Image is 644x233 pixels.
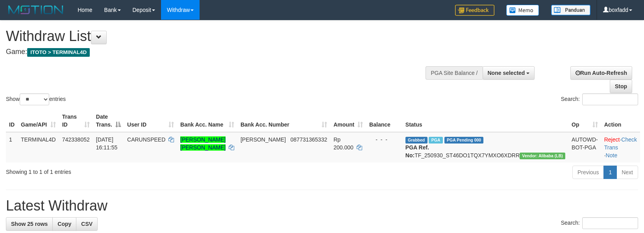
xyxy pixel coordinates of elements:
th: Trans ID: activate to sort column ascending [59,110,93,132]
label: Search: [561,217,638,229]
span: PGA Pending [444,137,484,144]
span: None selected [488,70,525,76]
span: ITOTO > TERMINAL4D [27,48,90,57]
a: Reject [604,136,620,143]
th: User ID: activate to sort column ascending [124,110,177,132]
span: [PERSON_NAME] [241,136,286,143]
th: Status [402,110,568,132]
th: Bank Acc. Name: activate to sort column ascending [177,110,237,132]
select: Showentries [20,93,49,105]
label: Search: [561,93,638,105]
span: Grabbed [405,137,427,144]
td: AUTOWD-BOT-PGA [568,132,601,162]
th: Game/API: activate to sort column ascending [18,110,59,132]
img: panduan.png [551,5,590,15]
td: TF_250930_ST46DO1TQX7YMXO6XDRR [402,132,568,162]
div: PGA Site Balance / [426,66,482,80]
a: CSV [76,217,98,231]
span: CSV [81,221,93,227]
h4: Game: [6,48,422,56]
div: Showing 1 to 1 of 1 entries [6,165,263,176]
input: Search: [582,217,638,229]
label: Show entries [6,93,66,105]
a: Check Trans [604,136,637,151]
h1: Latest Withdraw [6,198,638,214]
th: Balance [366,110,402,132]
div: - - - [369,136,399,144]
th: ID [6,110,18,132]
span: Copy 087731365332 to clipboard [291,136,327,143]
button: None selected [483,66,535,80]
td: · · [601,132,640,162]
span: 742338052 [62,136,90,143]
input: Search: [582,93,638,105]
th: Op: activate to sort column ascending [568,110,601,132]
span: [DATE] 16:11:55 [96,136,118,151]
span: CARUNSPEED [127,136,165,143]
td: TERMINAL4D [18,132,59,162]
h1: Withdraw List [6,28,422,44]
span: Rp 200.000 [333,136,353,151]
span: Marked by boxzainul [429,137,442,144]
img: MOTION_logo.png [6,4,66,16]
a: [PERSON_NAME] [PERSON_NAME] [180,136,226,151]
a: Copy [52,217,76,231]
img: Button%20Memo.svg [506,5,539,16]
a: Note [606,152,618,158]
th: Bank Acc. Number: activate to sort column ascending [237,110,330,132]
a: 1 [603,166,617,179]
b: PGA Ref. No: [405,144,429,158]
td: 1 [6,132,18,162]
span: Copy [57,221,71,227]
a: Run Auto-Refresh [570,66,632,80]
th: Date Trans.: activate to sort column descending [93,110,124,132]
a: Previous [572,166,604,179]
th: Action [601,110,640,132]
span: Vendor URL: https://dashboard.q2checkout.com/secure [520,153,565,159]
th: Amount: activate to sort column ascending [330,110,366,132]
a: Next [616,166,638,179]
a: Stop [610,80,632,93]
img: Feedback.jpg [455,5,494,16]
